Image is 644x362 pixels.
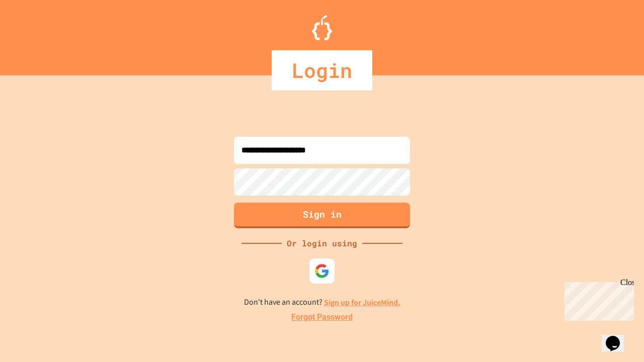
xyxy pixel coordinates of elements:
iframe: chat widget [602,322,634,352]
button: Sign in [234,203,410,228]
div: Login [272,50,372,90]
img: google-icon.svg [314,263,330,279]
img: Logo.svg [312,15,332,40]
p: Don't have an account? [244,296,400,309]
div: Chat with us now!Close [4,4,69,64]
a: Sign up for JuiceMind. [324,297,400,308]
div: Or login using [282,237,362,249]
iframe: chat widget [560,278,634,321]
a: Forgot Password [291,311,353,323]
